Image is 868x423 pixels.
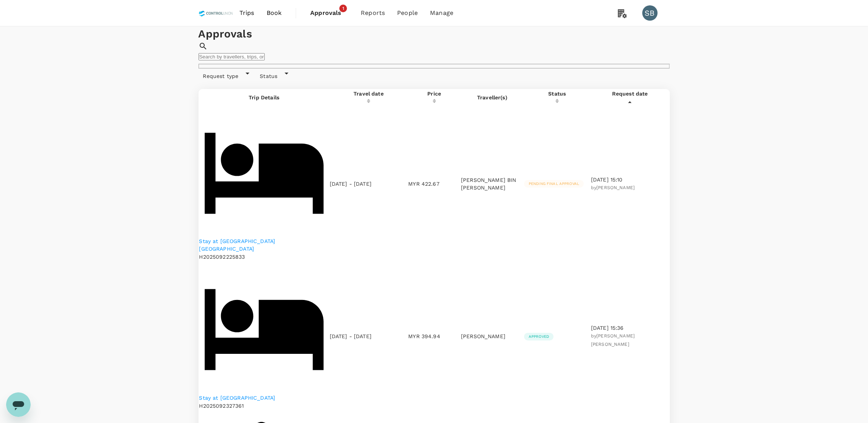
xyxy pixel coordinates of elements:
p: Trip Details [199,94,329,101]
span: Trips [239,8,254,18]
p: [DATE] - [DATE] [330,180,371,188]
input: Search by travellers, trips, or destination [199,53,265,60]
span: Approved [524,334,554,339]
span: Book [267,8,282,18]
span: [PERSON_NAME] [596,185,635,190]
div: SB [642,5,658,21]
span: Reports [361,8,385,18]
span: by [591,333,635,347]
span: H2025092327361 [199,403,244,409]
span: 1 [339,5,347,12]
p: [DATE] 15:10 [591,176,669,183]
div: Request date [591,90,669,97]
p: [PERSON_NAME] [461,332,523,340]
div: Status [524,90,590,97]
span: H2025092225833 [199,254,245,260]
h1: Approvals [199,26,670,42]
span: Manage [430,8,453,18]
p: [PERSON_NAME] BIN [PERSON_NAME] [461,176,523,191]
div: Status [255,69,291,80]
span: Approvals [310,8,349,18]
span: by [591,185,635,190]
iframe: Button to launch messaging window [6,392,31,417]
span: [PERSON_NAME] [PERSON_NAME] [591,333,635,347]
div: Price [408,90,460,97]
p: MYR 394.94 [408,332,460,340]
a: Stay at [GEOGRAPHIC_DATA] [199,394,329,402]
img: Control Union Malaysia Sdn. Bhd. [199,5,233,21]
a: Stay at [GEOGRAPHIC_DATA] [GEOGRAPHIC_DATA] [199,237,329,253]
p: MYR 422.67 [408,180,460,188]
div: Travel date [330,90,408,97]
p: Traveller(s) [461,94,523,101]
div: Request type [199,69,252,80]
p: [DATE] 15:36 [591,324,669,332]
span: People [397,8,418,18]
span: Status [255,73,282,79]
p: [DATE] - [DATE] [330,332,371,340]
span: Pending final approval [524,181,584,186]
span: Request type [199,73,243,79]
